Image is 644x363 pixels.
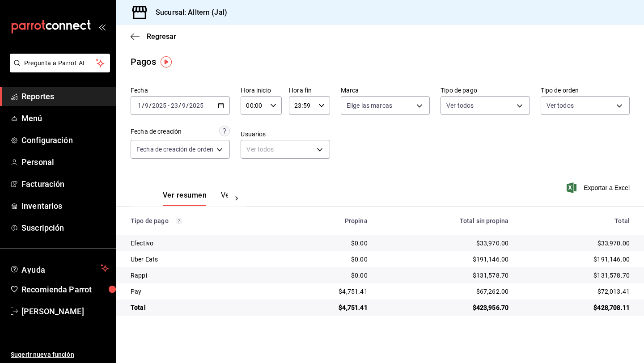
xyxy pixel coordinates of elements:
button: Pregunta a Parrot AI [10,54,110,72]
div: $0.00 [286,271,368,280]
label: Hora inicio [241,87,282,93]
button: Ver pagos [221,191,254,206]
div: $428,708.11 [523,303,630,312]
span: Reportes [21,90,109,102]
label: Usuarios [241,131,330,137]
input: -- [170,102,178,109]
input: ---- [152,102,167,109]
span: Regresar [147,32,176,41]
span: Ayuda [21,263,97,274]
div: Total [523,217,630,224]
svg: Los pagos realizados con Pay y otras terminales son montos brutos. [176,218,182,224]
span: - [168,102,169,109]
div: $191,146.00 [382,255,509,264]
div: $4,751.41 [286,303,368,312]
div: $72,013.41 [523,287,630,296]
div: Total [131,303,271,312]
img: Tooltip marker [161,56,172,68]
div: Total sin propina [382,217,509,224]
div: Ver todos [241,140,330,159]
span: Pregunta a Parrot AI [24,59,96,68]
div: $4,751.41 [286,287,368,296]
span: Ver todos [547,101,574,110]
span: Inventarios [21,200,109,212]
div: $423,956.70 [382,303,509,312]
div: $33,970.00 [523,239,630,248]
span: Suscripción [21,222,109,234]
div: navigation tabs [163,191,228,206]
a: Pregunta a Parrot AI [6,65,110,74]
div: Uber Eats [131,255,271,264]
div: $33,970.00 [382,239,509,248]
span: Menú [21,112,109,124]
span: Ver todos [446,101,474,110]
span: / [149,102,152,109]
div: Efectivo [131,239,271,248]
div: $131,578.70 [523,271,630,280]
span: / [178,102,181,109]
h3: Sucursal: Alltern (Jal) [148,7,227,18]
label: Marca [341,87,430,93]
input: -- [137,102,142,109]
div: Rappi [131,271,271,280]
button: Ver resumen [163,191,207,206]
span: / [142,102,144,109]
label: Tipo de pago [441,87,530,93]
span: Sugerir nueva función [11,350,109,359]
span: Facturación [21,178,109,190]
label: Tipo de orden [541,87,630,93]
label: Fecha [131,87,230,93]
input: -- [144,102,149,109]
div: Tipo de pago [131,217,271,224]
div: $131,578.70 [382,271,509,280]
input: ---- [189,102,204,109]
span: [PERSON_NAME] [21,305,109,317]
button: Exportar a Excel [568,182,630,193]
div: $67,262.00 [382,287,509,296]
div: $191,146.00 [523,255,630,264]
div: Fecha de creación [131,127,182,136]
span: Elige las marcas [347,101,392,110]
input: -- [182,102,186,109]
div: Pay [131,287,271,296]
div: $0.00 [286,239,368,248]
span: / [186,102,189,109]
button: Regresar [131,32,176,41]
div: Pagos [131,55,156,68]
button: open_drawer_menu [98,23,106,30]
span: Configuración [21,134,109,146]
label: Hora fin [289,87,330,93]
span: Personal [21,156,109,168]
div: Propina [286,217,368,224]
span: Fecha de creación de orden [136,145,213,154]
span: Recomienda Parrot [21,283,109,295]
div: $0.00 [286,255,368,264]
